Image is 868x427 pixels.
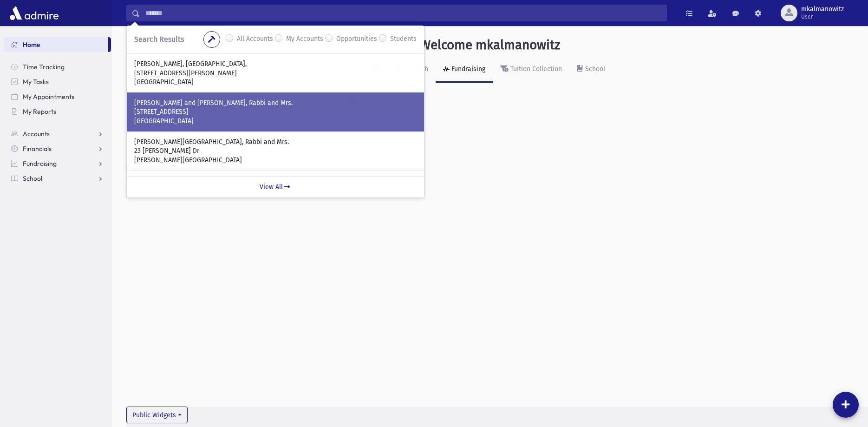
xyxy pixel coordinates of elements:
[583,65,605,73] div: School
[134,156,417,165] p: [PERSON_NAME][GEOGRAPHIC_DATA]
[436,57,493,83] a: Fundraising
[23,92,74,101] span: My Appointments
[4,171,111,186] a: School
[126,407,188,423] button: Public Widgets
[286,34,323,45] label: My Accounts
[390,34,417,45] label: Students
[134,69,417,78] p: [STREET_ADDRESS][PERSON_NAME]
[23,40,40,49] span: Home
[134,99,417,108] p: [PERSON_NAME] and [PERSON_NAME], Rabbi and Mrs.
[127,176,424,197] a: View All
[134,78,417,87] p: [GEOGRAPHIC_DATA]
[134,59,417,69] p: [PERSON_NAME], [GEOGRAPHIC_DATA],
[7,4,61,22] img: AdmirePro
[4,156,111,171] a: Fundraising
[23,78,49,86] span: My Tasks
[134,117,417,126] p: [GEOGRAPHIC_DATA]
[237,34,273,45] label: All Accounts
[569,57,613,83] a: School
[4,89,111,104] a: My Appointments
[23,107,56,116] span: My Reports
[4,74,111,89] a: My Tasks
[4,104,111,119] a: My Reports
[4,126,111,141] a: Accounts
[140,5,666,21] input: Search
[4,37,108,52] a: Home
[23,174,42,183] span: School
[336,34,377,45] label: Opportunities
[23,159,57,168] span: Fundraising
[134,35,184,44] span: Search Results
[450,65,485,73] div: Fundraising
[4,59,111,74] a: Time Tracking
[134,146,417,156] p: 23 [PERSON_NAME] Dr
[23,130,50,138] span: Accounts
[134,138,417,147] p: [PERSON_NAME][GEOGRAPHIC_DATA], Rabbi and Mrs.
[134,107,417,117] p: [STREET_ADDRESS]
[493,57,569,83] a: Tuition Collection
[509,65,562,73] div: Tuition Collection
[801,6,844,13] span: mkalmanowitz
[23,63,65,71] span: Time Tracking
[420,37,560,53] h3: Welcome mkalmanowitz
[4,141,111,156] a: Financials
[801,13,844,20] span: User
[23,145,52,153] span: Financials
